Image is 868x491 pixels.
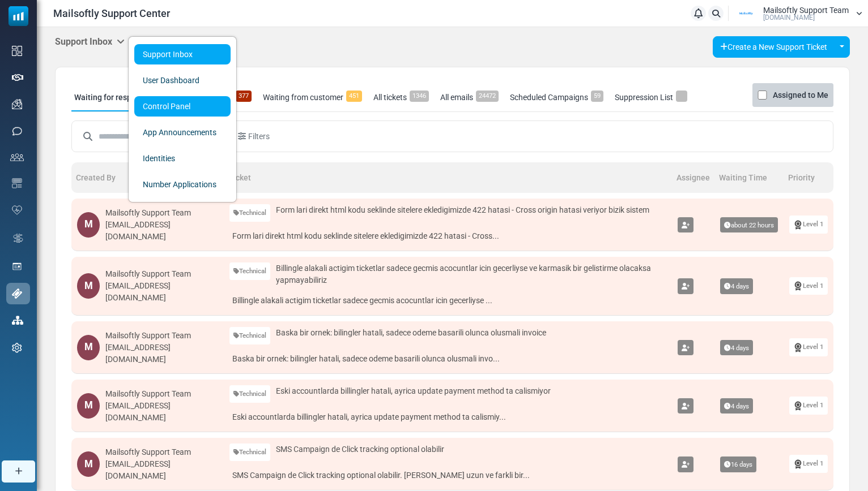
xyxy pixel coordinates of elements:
a: Level 1 [789,397,828,414]
a: Baska bir ornek: bilingler hatali, sadece odeme basarili olunca olusmali invo... [229,350,666,368]
span: 1346 [410,91,429,102]
span: Mailsoftly Support Center [53,6,170,21]
span: 16 days [720,456,756,472]
a: Waiting for response360 [71,83,171,111]
span: Filters [248,131,270,143]
span: [DOMAIN_NAME] [763,14,815,21]
img: landing_pages.svg [12,261,22,272]
a: Create a New Support Ticket [713,36,835,58]
div: [EMAIL_ADDRESS][DOMAIN_NAME] [105,400,218,424]
span: Form lari direkt html kodu seklinde sitelere ekledigimizde 422 hatasi - Cross origin hatasi veriy... [276,204,649,216]
div: Mailsoftly Support Team [105,388,218,400]
div: M [77,335,100,360]
a: Form lari direkt html kodu seklinde sitelere ekledigimizde 422 hatasi - Cross... [229,227,666,245]
span: Baska bir ornek: bilingler hatali, sadece odeme basarili olunca olusmali invoice [276,327,546,339]
div: Mailsoftly Support Team [105,330,218,342]
label: Assigned to Me [773,88,828,102]
div: M [77,212,100,238]
a: Level 1 [789,455,828,472]
img: support-icon-active.svg [12,288,22,299]
div: Mailsoftly Support Team [105,446,218,458]
span: Mailsoftly Support Team [763,6,849,14]
a: Billingle alakali actigim ticketlar sadece gecmis acocuntlar icin gecerliyse ... [229,292,666,309]
a: Scheduled Campaigns59 [507,83,606,111]
th: Assignee [672,162,714,193]
img: User Logo [732,5,760,22]
a: Number Applications [134,174,231,195]
span: 4 days [720,398,753,414]
a: Eski accountlarda billingler hatali, ayrica update payment method ta calismiy... [229,408,666,426]
span: 377 [236,91,252,102]
a: Identities [134,148,231,169]
img: contacts-icon.svg [10,153,24,161]
a: User Dashboard [134,70,231,91]
a: Suppression List [612,83,690,111]
span: 4 days [720,278,753,294]
img: domain-health-icon.svg [12,205,22,214]
a: Technical [229,262,270,280]
div: [EMAIL_ADDRESS][DOMAIN_NAME] [105,219,218,243]
a: All tickets1346 [371,83,432,111]
a: Control Panel [134,96,231,117]
a: Level 1 [789,277,828,295]
div: M [77,451,100,477]
span: Eski accountlarda billingler hatali, ayrica update payment method ta calismiyor [276,385,551,397]
img: campaigns-icon.png [12,99,22,109]
a: Level 1 [789,216,828,233]
a: Technical [229,443,270,461]
div: Mailsoftly Support Team [105,268,218,280]
a: Technical [229,204,270,222]
span: about 22 hours [720,217,778,233]
a: All emails24472 [437,83,501,111]
span: 24472 [476,91,499,102]
th: Waiting Time [714,162,784,193]
span: 4 days [720,340,753,356]
div: M [77,393,100,419]
a: App Announcements [134,122,231,143]
th: Priority [784,162,833,193]
th: Ticket [224,162,672,193]
img: mailsoftly_icon_blue_white.svg [8,6,28,26]
div: Mailsoftly Support Team [105,207,218,219]
a: Technical [229,327,270,344]
span: SMS Campaign de Click tracking optional olabilir [276,443,444,455]
span: 451 [346,91,362,102]
a: User Logo Mailsoftly Support Team [DOMAIN_NAME] [732,5,862,22]
a: Waiting from customer451 [260,83,365,111]
div: [EMAIL_ADDRESS][DOMAIN_NAME] [105,458,218,482]
img: email-templates-icon.svg [12,178,22,188]
img: dashboard-icon.svg [12,46,22,56]
h5: Support Inbox [55,36,125,47]
img: sms-icon.png [12,126,22,136]
th: Created By [71,162,224,193]
div: M [77,273,100,299]
a: Technical [229,385,270,403]
img: settings-icon.svg [12,343,22,353]
span: 59 [591,91,603,102]
a: SMS Campaign de Click tracking optional olabilir. [PERSON_NAME] uzun ve farkli bir... [229,467,666,484]
div: [EMAIL_ADDRESS][DOMAIN_NAME] [105,342,218,365]
div: [EMAIL_ADDRESS][DOMAIN_NAME] [105,280,218,304]
span: Billingle alakali actigim ticketlar sadece gecmis acocuntlar icin gecerliyse ve karmasik bir geli... [276,262,666,286]
a: Support Inbox [134,44,231,64]
img: workflow.svg [12,232,24,245]
a: Level 1 [789,338,828,356]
